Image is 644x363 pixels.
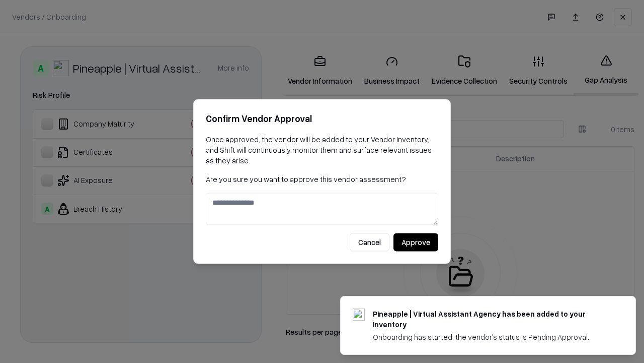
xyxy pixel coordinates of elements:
h2: Confirm Vendor Approval [206,111,438,126]
p: Are you sure you want to approve this vendor assessment? [206,174,438,185]
button: Cancel [350,233,389,252]
p: Once approved, the vendor will be added to your Vendor Inventory, and Shift will continuously mon... [206,134,438,166]
div: Pineapple | Virtual Assistant Agency has been added to your inventory [373,309,611,330]
img: trypineapple.com [353,309,365,321]
button: Approve [393,233,438,252]
div: Onboarding has started, the vendor's status is Pending Approval. [373,332,611,342]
